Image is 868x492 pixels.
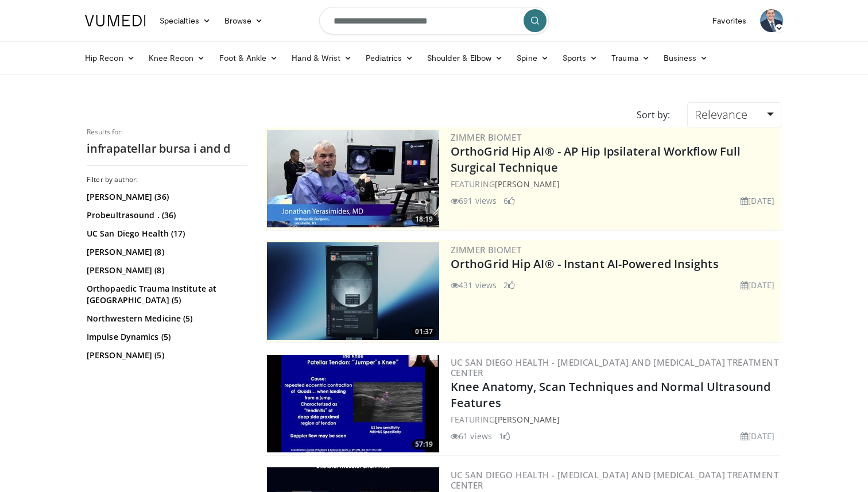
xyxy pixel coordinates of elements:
[741,279,774,291] li: [DATE]
[628,102,679,127] div: Sort by:
[503,279,515,291] li: 2
[359,47,420,69] a: Pediatrics
[451,131,521,143] a: Zimmer Biomet
[267,242,439,340] img: 51d03d7b-a4ba-45b7-9f92-2bfbd1feacc3.300x170_q85_crop-smart_upscale.jpg
[760,9,783,32] img: Avatar
[412,214,436,224] span: 18:19
[451,244,521,255] a: Zimmer Biomet
[87,265,245,276] a: [PERSON_NAME] (8)
[503,195,515,207] li: 6
[85,15,146,26] img: VuMedi Logo
[741,430,774,442] li: [DATE]
[87,228,245,239] a: UC San Diego Health (17)
[499,430,510,442] li: 1
[319,7,549,34] input: Search topics, interventions
[706,9,753,32] a: Favorites
[420,47,510,69] a: Shoulder & Elbow
[657,47,715,69] a: Business
[87,127,247,137] p: Results for:
[695,107,747,122] span: Relevance
[267,355,439,452] a: 57:19
[267,130,439,227] a: 18:19
[741,195,774,207] li: [DATE]
[87,331,245,343] a: Impulse Dynamics (5)
[451,144,741,175] a: OrthoGrid Hip AI® - AP Hip Ipsilateral Workflow Full Surgical Technique
[451,430,492,442] li: 61 views
[495,414,560,425] a: [PERSON_NAME]
[556,47,605,69] a: Sports
[87,313,245,324] a: Northwestern Medicine (5)
[267,130,439,227] img: 503c3a3d-ad76-4115-a5ba-16c0230cde33.300x170_q85_crop-smart_upscale.jpg
[451,469,778,491] a: UC San Diego Health - [MEDICAL_DATA] and [MEDICAL_DATA] Treatment Center
[142,47,212,69] a: Knee Recon
[87,175,247,184] h3: Filter by author:
[451,413,779,425] div: FEATURING
[451,379,770,410] a: Knee Anatomy, Scan Techniques and Normal Ultrasound Features
[212,47,285,69] a: Foot & Ankle
[218,9,270,32] a: Browse
[412,439,436,450] span: 57:19
[87,210,245,221] a: Probeultrasound . (36)
[87,246,245,258] a: [PERSON_NAME] (8)
[87,191,245,203] a: [PERSON_NAME] (36)
[495,179,560,189] a: [PERSON_NAME]
[78,47,142,69] a: Hip Recon
[604,47,657,69] a: Trauma
[510,47,555,69] a: Spine
[451,178,779,190] div: FEATURING
[87,350,245,361] a: [PERSON_NAME] (5)
[285,47,359,69] a: Hand & Wrist
[153,9,218,32] a: Specialties
[87,283,245,306] a: Orthopaedic Trauma Institute at [GEOGRAPHIC_DATA] (5)
[451,279,497,291] li: 431 views
[451,256,719,272] a: OrthoGrid Hip AI® - Instant AI-Powered Insights
[412,327,436,337] span: 01:37
[451,195,497,207] li: 691 views
[267,355,439,452] img: 0fa56cd9-7ade-473d-833e-f34a5720a543.300x170_q85_crop-smart_upscale.jpg
[687,102,781,127] a: Relevance
[87,141,247,156] h2: infrapatellar bursa i and d
[451,357,778,378] a: UC San Diego Health - [MEDICAL_DATA] and [MEDICAL_DATA] Treatment Center
[267,242,439,340] a: 01:37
